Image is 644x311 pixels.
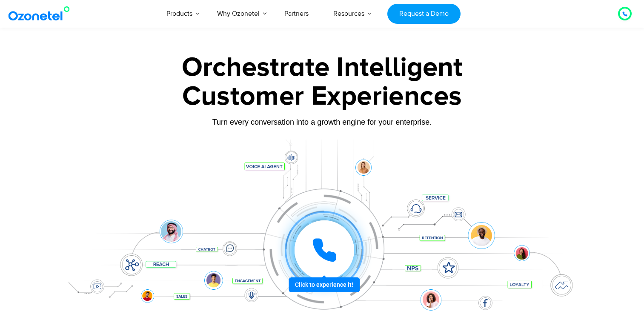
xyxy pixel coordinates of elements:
[56,54,588,81] div: Orchestrate Intelligent
[56,117,588,127] div: Turn every conversation into a growth engine for your enterprise.
[387,4,460,24] a: Request a Demo
[56,76,588,117] div: Customer Experiences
